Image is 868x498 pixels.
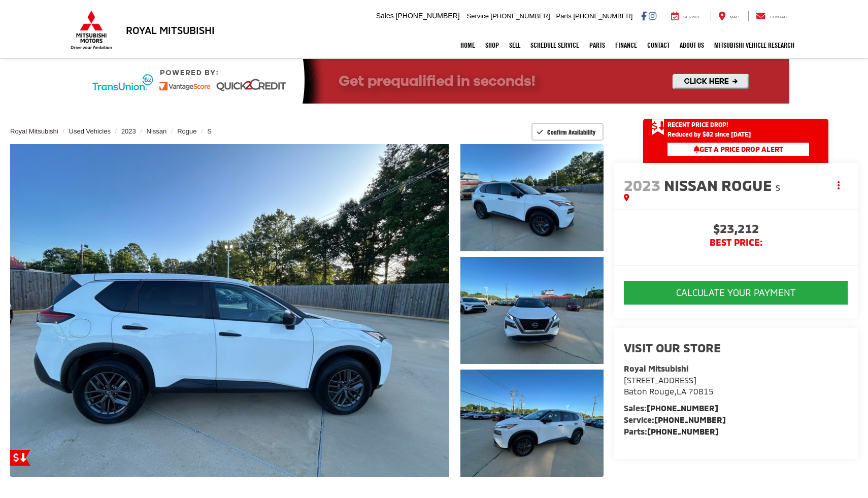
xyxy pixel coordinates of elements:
a: Expand Photo 1 [460,144,604,251]
a: Sell [504,32,525,58]
img: Quick2Credit [79,59,789,104]
span: Get Price Drop Alert [651,119,664,136]
h3: Royal Mitsubishi [126,24,215,36]
a: Facebook: Click to visit our Facebook page [641,12,647,20]
a: [STREET_ADDRESS] Baton Rouge,LA 70815 [624,375,714,396]
img: 2023 Nissan Rogue S [6,143,454,479]
img: 2023 Nissan Rogue S [459,369,605,478]
img: 2023 Nissan Rogue S [459,256,605,366]
span: Map [730,15,739,19]
a: Mitsubishi Vehicle Research [709,32,799,58]
span: dropdown dots [838,181,840,189]
a: [PHONE_NUMBER] [647,426,719,436]
span: , [624,386,714,396]
a: Get Price Drop Alert [10,450,30,466]
span: Sales [376,12,394,20]
span: S [776,183,780,192]
a: Expand Photo 3 [460,370,604,477]
a: Map [711,11,746,21]
a: Parts: Opens in a new tab [584,32,610,58]
span: Baton Rouge [624,386,674,396]
span: [PHONE_NUMBER] [396,12,460,20]
span: Service [467,12,489,20]
a: Service [663,11,709,21]
a: Home [455,32,480,58]
img: 2023 Nissan Rogue S [459,143,605,253]
a: Contact [642,32,675,58]
a: Instagram: Click to visit our Instagram page [649,12,656,20]
span: Recent Price Drop! [667,120,728,129]
span: Get a Price Drop Alert [693,145,783,153]
span: [STREET_ADDRESS] [624,375,696,385]
strong: Service: [624,415,726,424]
a: [PHONE_NUMBER] [654,415,726,424]
a: Royal Mitsubishi [10,127,58,135]
span: $23,212 [624,222,848,238]
span: Nissan Rogue [664,176,776,194]
span: Reduced by $82 since [DATE] [667,131,809,138]
a: Get Price Drop Alert Recent Price Drop! [643,119,828,131]
strong: Parts: [624,426,719,436]
span: [PHONE_NUMBER] [491,12,550,20]
span: [PHONE_NUMBER] [573,12,632,20]
button: Confirm Availability [531,123,604,141]
a: About Us [675,32,709,58]
a: Rogue [177,127,196,135]
span: Contact [770,15,789,19]
h2: Visit our Store [624,341,848,354]
a: 2023 [121,127,136,135]
strong: Royal Mitsubishi [624,363,688,373]
strong: Sales: [624,403,718,413]
span: LA [677,386,686,396]
a: [PHONE_NUMBER] [647,403,718,413]
a: Contact [748,11,797,21]
button: CALCULATE YOUR PAYMENT [624,281,848,305]
a: Expand Photo 0 [10,144,449,477]
a: Used Vehicles [69,127,111,135]
span: Parts [556,12,571,20]
span: 70815 [688,386,714,396]
span: BEST PRICE: [624,238,848,248]
a: Schedule Service: Opens in a new tab [525,32,584,58]
a: Nissan [147,127,167,135]
button: Actions [830,176,848,194]
span: Service [683,15,701,19]
a: S [207,127,212,135]
span: Confirm Availability [547,128,595,136]
span: 2023 [624,176,660,194]
a: Shop [480,32,504,58]
img: Mitsubishi [69,10,114,50]
a: Expand Photo 2 [460,257,604,364]
a: Finance [610,32,642,58]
